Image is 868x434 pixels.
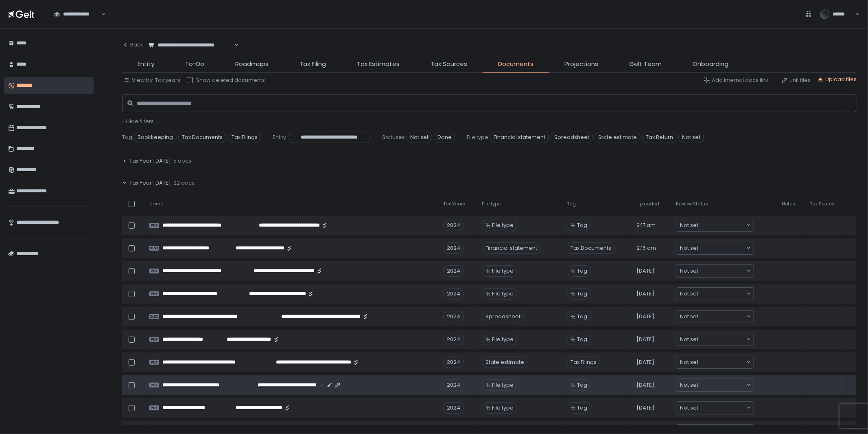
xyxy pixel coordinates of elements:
div: Search for option [676,265,754,277]
span: - Hide filters [122,117,154,125]
div: Spreadsheet [482,311,524,322]
span: Not set [680,404,698,412]
span: Tax Documents [178,132,226,143]
button: Add internal docs link [704,77,768,84]
div: 2024 [443,311,464,322]
input: Search for option [101,10,101,18]
span: Tag [577,381,587,389]
span: [DATE] [636,359,654,366]
span: Tag [577,267,587,275]
span: Done [434,132,455,143]
button: Back [122,37,143,53]
input: Search for option [698,244,746,252]
span: File type [467,134,488,141]
div: Search for option [676,288,754,300]
span: Entity [138,59,154,69]
input: Search for option [698,221,746,229]
span: Roadmaps [235,59,269,69]
span: Tax Year [DATE] [129,157,171,165]
span: Uploaded [636,201,659,207]
span: Not set [407,132,432,143]
div: 2024 [443,220,464,231]
input: Search for option [698,313,746,321]
span: Tax Source [810,201,835,207]
span: Tag [567,201,576,207]
span: Tax Documents [567,242,615,254]
span: Not set [680,221,698,229]
button: View by: Tax years [124,77,180,84]
span: Not set [678,132,704,143]
div: State estimate [482,357,528,368]
div: Search for option [676,242,754,254]
div: Search for option [676,356,754,368]
div: Search for option [49,5,106,22]
span: Review Status [676,201,708,207]
span: [DATE] [636,404,654,412]
span: File type [492,404,514,412]
span: [DATE] [636,267,654,275]
input: Search for option [233,41,234,49]
button: Upload files [817,76,857,83]
span: Tag [577,222,587,229]
span: 2:17 am [636,222,656,229]
span: Tag [577,404,587,412]
span: File type [482,201,501,207]
span: Tag [577,336,587,343]
span: Onboarding [693,59,728,69]
span: Projections [564,59,598,69]
span: Tax Year [DATE] [129,179,171,187]
div: Financial statement [482,242,541,254]
div: 2024 [443,265,464,277]
span: [DATE] [636,313,654,320]
span: Tax Filing [300,59,326,69]
span: State estimate [595,132,641,143]
div: Search for option [143,37,238,54]
span: Entity [273,134,286,141]
span: Not set [680,358,698,366]
span: [DATE] [636,381,654,389]
span: Not set [680,267,698,275]
span: Not set [680,313,698,321]
input: Search for option [698,267,746,275]
span: Gelt Team [629,59,662,69]
div: 2024 [443,357,464,368]
span: Not set [680,244,698,252]
span: Bookkeeping [134,132,177,143]
input: Search for option [698,335,746,344]
div: Back [122,41,143,48]
span: Notes [782,201,796,207]
input: Search for option [698,404,746,412]
span: 22 docs [173,179,195,187]
span: File type [492,267,514,275]
button: - Hide filters [122,118,154,125]
span: [DATE] [636,336,654,343]
span: Tax Estimates [357,59,400,69]
span: Tag [577,290,587,297]
span: Not set [680,381,698,389]
div: Search for option [676,333,754,346]
span: Financial statement [490,132,549,143]
span: Tax Filings [567,357,600,368]
div: 2024 [443,334,464,345]
span: Name [149,201,163,207]
span: 2:15 am [636,245,656,252]
div: 2024 [443,242,464,254]
div: 2024 [443,402,464,414]
span: Tax Sources [431,59,467,69]
span: 5 docs [173,157,191,165]
span: Not set [680,335,698,344]
div: Search for option [676,402,754,414]
div: 2024 [443,379,464,391]
span: Statuses [382,134,405,141]
span: To-Do [185,59,204,69]
span: File type [492,222,514,229]
span: Tag [122,134,132,141]
span: Tax Years [443,201,466,207]
span: [DATE] [636,290,654,297]
div: 2024 [443,288,464,300]
button: Link files [781,77,811,84]
span: File type [492,381,514,389]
